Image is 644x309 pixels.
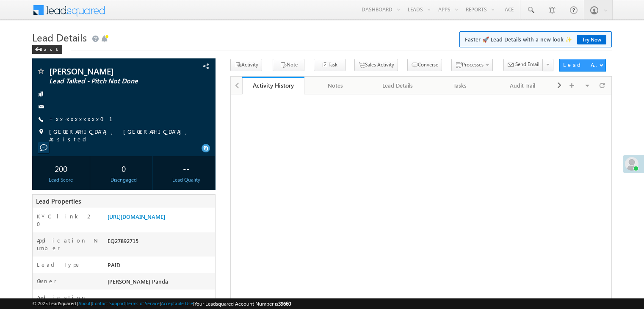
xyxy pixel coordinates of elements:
button: Converse [407,59,442,71]
span: 39660 [278,301,291,307]
div: EQ27892715 [105,237,215,248]
div: Lead Score [34,176,88,184]
button: Lead Actions [559,59,606,72]
a: Audit Trail [492,77,554,94]
a: Back [32,45,66,52]
label: Owner [37,277,57,285]
span: Lead Talked - Pitch Not Done [49,77,163,86]
div: Tasks [436,80,484,91]
span: Your Leadsquared Account Number is [194,301,291,307]
div: Audit Trail [499,80,547,91]
a: Notes [304,77,367,94]
label: Application Number [37,237,99,252]
div: Notes [311,80,359,91]
a: Terms of Service [127,301,160,306]
a: Activity History [242,77,304,94]
div: 200 [34,160,88,176]
a: Try Now [577,35,606,44]
div: Lead Quality [160,176,213,184]
span: Send Email [515,61,539,68]
button: Activity [230,59,262,71]
span: © 2025 LeadSquared | | | | | [32,300,291,308]
label: KYC link 2_0 [37,212,99,228]
span: [PERSON_NAME] Panda [108,278,168,285]
div: Lead Actions [563,61,599,69]
div: 0 [97,160,150,176]
a: Tasks [429,77,492,94]
span: Lead Properties [36,197,81,205]
span: [PERSON_NAME] [49,67,163,75]
span: [GEOGRAPHIC_DATA], [GEOGRAPHIC_DATA], Assisted [49,128,198,143]
span: Faster 🚀 Lead Details with a new look ✨ [465,35,606,44]
span: Processes [462,61,484,68]
div: Lead Details [374,80,422,91]
a: Contact Support [92,301,125,306]
span: Lead Details [32,30,87,44]
label: Application Status [37,294,99,309]
button: Sales Activity [354,59,398,71]
div: Disengaged [97,176,150,184]
a: +xx-xxxxxxxx01 [49,115,123,122]
a: Lead Details [367,77,429,94]
label: Lead Type [37,261,81,268]
div: -- [160,160,213,176]
button: Send Email [503,59,543,71]
button: Note [273,59,304,71]
a: About [78,301,91,306]
a: [URL][DOMAIN_NAME] [108,213,165,220]
div: Back [32,45,62,54]
button: Processes [451,59,493,71]
div: Activity History [249,81,298,89]
a: Acceptable Use [161,301,193,306]
div: PAID [105,261,215,273]
button: Task [314,59,345,71]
